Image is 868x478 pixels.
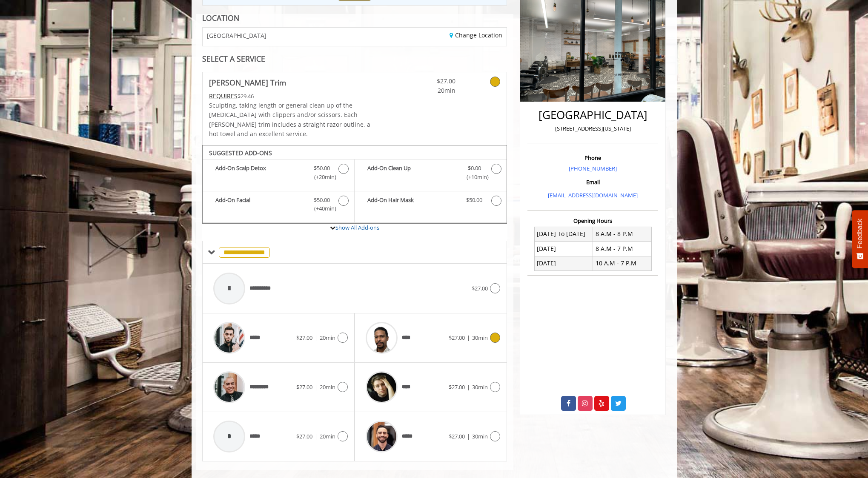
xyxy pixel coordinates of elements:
[530,179,656,185] h3: Email
[209,149,272,157] b: SUGGESTED ADD-ONS
[315,432,318,440] span: |
[530,155,656,161] h3: Phone
[315,334,318,341] span: |
[367,196,458,206] b: Add-On Hair Mask
[209,91,380,101] div: $29.46
[202,13,239,23] b: LOCATION
[467,334,470,341] span: |
[467,432,470,440] span: |
[209,101,380,139] p: Sculpting, taking length or general clean up of the [MEDICAL_DATA] with clippers and/or scissors....
[314,196,330,205] span: $50.00
[472,383,488,391] span: 30min
[309,173,334,182] span: (+20min )
[449,383,465,391] span: $27.00
[548,191,638,199] a: [EMAIL_ADDRESS][DOMAIN_NAME]
[207,32,266,39] span: [GEOGRAPHIC_DATA]
[534,242,593,256] td: [DATE]
[209,92,238,100] span: This service needs some Advance to be paid before we block your appointment
[569,165,617,172] a: [PHONE_NUMBER]
[367,164,458,182] b: Add-On Clean Up
[314,164,330,173] span: $50.00
[215,196,305,213] b: Add-On Facial
[202,55,507,63] div: SELECT A SERVICE
[530,124,656,133] p: [STREET_ADDRESS][US_STATE]
[466,196,482,205] span: $50.00
[320,383,335,391] span: 20min
[472,285,488,292] span: $27.00
[296,432,312,440] span: $27.00
[467,383,470,391] span: |
[202,145,507,224] div: Beard Trim Add-onS
[856,219,864,248] span: Feedback
[315,383,318,391] span: |
[527,218,658,224] h3: Opening Hours
[449,432,465,440] span: $27.00
[296,383,312,391] span: $27.00
[449,334,465,341] span: $27.00
[593,256,652,270] td: 10 A.M - 7 P.M
[472,432,488,440] span: 30min
[852,210,868,268] button: Feedback - Show survey
[450,31,502,39] a: Change Location
[215,164,305,182] b: Add-On Scalp Detox
[359,164,502,184] label: Add-On Clean Up
[320,334,335,341] span: 20min
[534,227,593,241] td: [DATE] To [DATE]
[296,334,312,341] span: $27.00
[461,173,487,182] span: (+10min )
[209,77,286,88] b: [PERSON_NAME] Trim
[530,109,656,121] h2: [GEOGRAPHIC_DATA]
[534,256,593,270] td: [DATE]
[207,196,350,216] label: Add-On Facial
[359,196,502,208] label: Add-On Hair Mask
[309,204,334,213] span: (+40min )
[472,334,488,341] span: 30min
[468,164,481,173] span: $0.00
[207,164,350,184] label: Add-On Scalp Detox
[335,224,379,231] a: Show All Add-ons
[320,432,335,440] span: 20min
[593,227,652,241] td: 8 A.M - 8 P.M
[405,77,455,86] span: $27.00
[405,86,455,95] span: 20min
[593,242,652,256] td: 8 A.M - 7 P.M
